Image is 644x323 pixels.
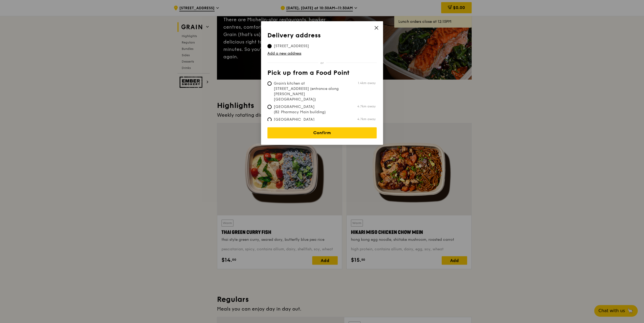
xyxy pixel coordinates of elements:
a: Confirm [267,127,377,138]
input: [STREET_ADDRESS] [267,44,272,48]
span: 4.7km away [357,104,376,108]
th: Delivery address [267,32,377,41]
th: Pick up from a Food Point [267,69,377,79]
input: [GEOGRAPHIC_DATA] (B2 Pharmacy Main building)4.7km away [267,105,272,109]
span: [GEOGRAPHIC_DATA] (Level 1 [PERSON_NAME] block drop-off point) [267,117,346,133]
span: [GEOGRAPHIC_DATA] (B2 Pharmacy Main building) [267,104,346,115]
span: 1.4km away [358,81,376,85]
span: [STREET_ADDRESS] [267,43,315,49]
input: Grain's kitchen at [STREET_ADDRESS] (entrance along [PERSON_NAME][GEOGRAPHIC_DATA])1.4km away [267,81,272,86]
span: 4.7km away [357,117,376,121]
input: [GEOGRAPHIC_DATA] (Level 1 [PERSON_NAME] block drop-off point)4.7km away [267,117,272,122]
span: Grain's kitchen at [STREET_ADDRESS] (entrance along [PERSON_NAME][GEOGRAPHIC_DATA]) [267,81,346,102]
a: Add a new address [267,51,377,56]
